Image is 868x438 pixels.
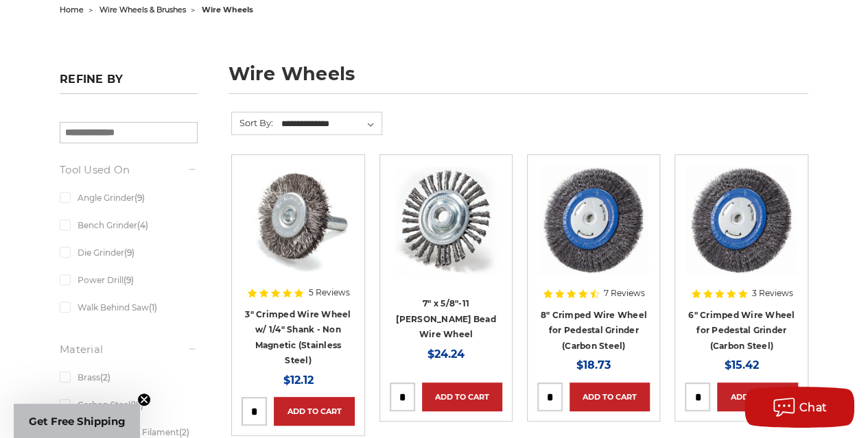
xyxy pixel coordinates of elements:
[228,64,808,94] h1: wire wheels
[137,393,151,406] button: Close teaser
[279,114,382,134] select: Sort By:
[604,289,645,297] span: 7 Reviews
[744,387,854,428] button: Chat
[541,310,647,351] a: 8" Crimped Wire Wheel for Pedestal Grinder (Carbon Steel)
[576,358,611,372] span: $18.73
[390,165,502,277] a: 7" x 5/8"-11 Stringer Bead Wire Wheel
[283,374,313,387] span: $12.12
[29,415,126,428] span: Get Free Shipping
[202,5,253,14] span: wire wheels
[427,348,465,361] span: $24.24
[243,165,353,274] img: Crimped Wire Wheel with Shank Non Magnetic
[685,165,797,277] a: 6" Crimped Wire Wheel for Pedestal Grinder
[799,401,828,414] span: Chat
[422,382,502,411] a: Add to Cart
[570,382,650,411] a: Add to Cart
[274,397,354,426] a: Add to Cart
[537,165,650,277] a: 8" Crimped Wire Wheel for Pedestal Grinder
[308,289,349,297] span: 5 Reviews
[396,298,496,339] a: 7" x 5/8"-11 [PERSON_NAME] Bead Wire Wheel
[752,289,793,297] span: 3 Reviews
[537,167,650,274] img: 8" Crimped Wire Wheel for Pedestal Grinder
[245,309,351,366] a: 3" Crimped Wire Wheel w/ 1/4" Shank - Non Magnetic (Stainless Steel)
[391,165,501,274] img: 7" x 5/8"-11 Stringer Bead Wire Wheel
[60,73,198,94] h5: Refine by
[60,5,84,14] a: home
[242,165,354,277] a: Crimped Wire Wheel with Shank Non Magnetic
[725,358,759,372] span: $15.42
[99,5,186,14] a: wire wheels & brushes
[717,382,797,411] a: Add to Cart
[688,310,795,351] a: 6" Crimped Wire Wheel for Pedestal Grinder (Carbon Steel)
[232,112,273,133] label: Sort By:
[685,167,797,274] img: 6" Crimped Wire Wheel for Pedestal Grinder
[14,404,140,438] div: Get Free ShippingClose teaser
[60,162,198,178] h5: Tool Used On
